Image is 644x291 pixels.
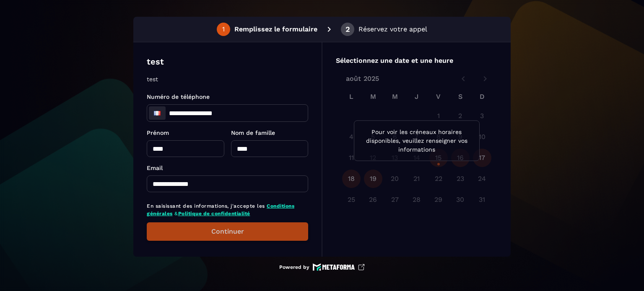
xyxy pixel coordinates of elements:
p: Sélectionnez une date et une heure [336,56,497,66]
p: Remplissez le formulaire [234,24,317,34]
span: Prénom [147,129,169,136]
p: Réservez votre appel [358,24,427,34]
span: & [174,211,178,216]
span: Nom de famille [231,129,275,136]
a: Powered by [279,263,365,271]
div: France: + 33 [149,106,166,120]
p: test [147,56,164,67]
p: Pour voir les créneaux horaires disponibles, veuillez renseigner vos informations [361,128,473,154]
span: Numéro de téléphone [147,93,210,100]
span: Email [147,165,163,171]
div: 2 [345,26,350,33]
p: Powered by [279,264,309,270]
a: Politique de confidentialité [178,211,250,216]
div: 1 [222,26,225,33]
button: Continuer [147,222,308,241]
p: test [147,75,306,83]
p: En saisissant des informations, j'accepte les [147,202,308,217]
